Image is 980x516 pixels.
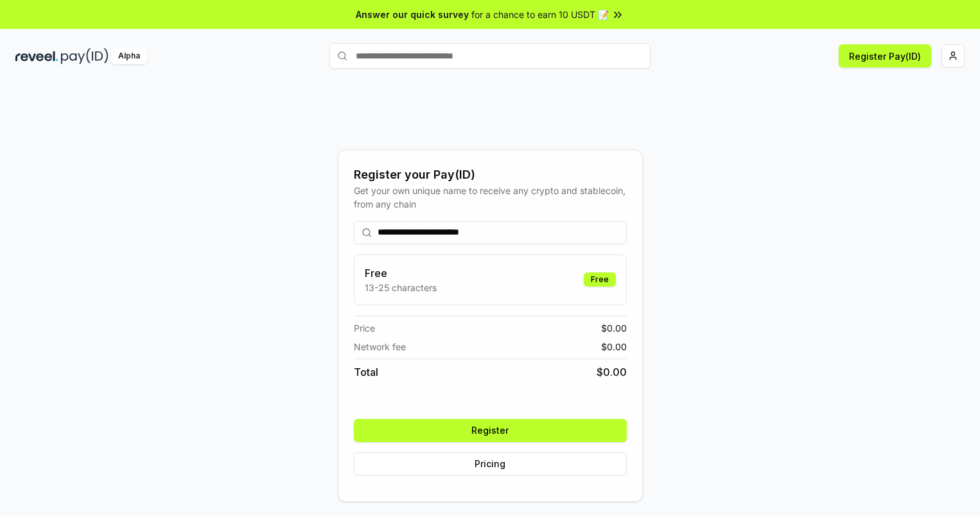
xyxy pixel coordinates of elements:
[471,8,609,21] span: for a chance to earn 10 USDT 📝
[839,44,931,67] button: Register Pay(ID)
[601,321,627,335] span: $ 0.00
[354,184,627,211] div: Get your own unique name to receive any crypto and stablecoin, from any chain
[15,48,58,64] img: reveel_dark
[354,452,627,476] button: Pricing
[354,419,627,442] button: Register
[354,364,378,380] span: Total
[354,340,406,353] span: Network fee
[61,48,109,64] img: pay_id
[354,321,375,335] span: Price
[584,272,616,287] div: Free
[111,48,147,64] div: Alpha
[601,340,627,353] span: $ 0.00
[354,166,627,184] div: Register your Pay(ID)
[365,265,437,281] h3: Free
[597,364,627,380] span: $ 0.00
[356,8,469,21] span: Answer our quick survey
[365,281,437,294] p: 13-25 characters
